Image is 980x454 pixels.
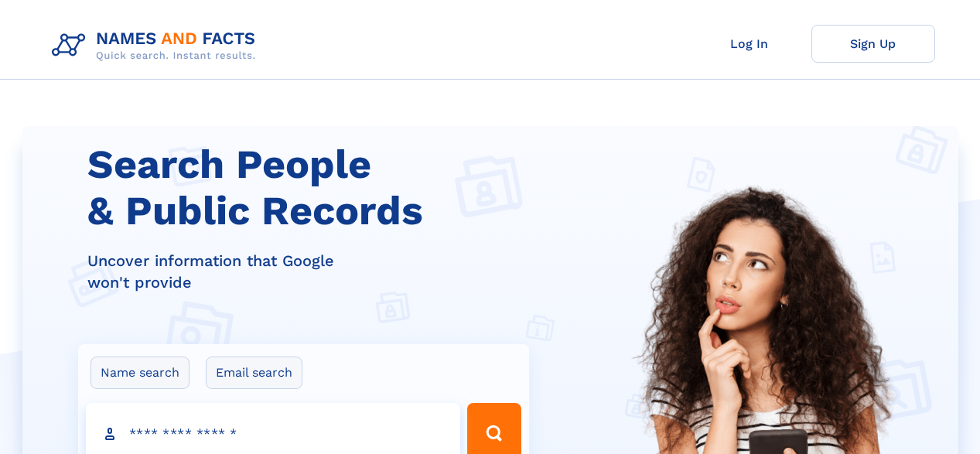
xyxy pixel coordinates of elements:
[87,250,539,293] div: Uncover information that Google won't provide
[688,25,811,63] a: Log In
[811,25,935,63] a: Sign Up
[46,25,268,67] img: Logo Names and Facts
[87,142,539,234] h1: Search People & Public Records
[90,357,190,389] label: Name search
[206,357,302,389] label: Email search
